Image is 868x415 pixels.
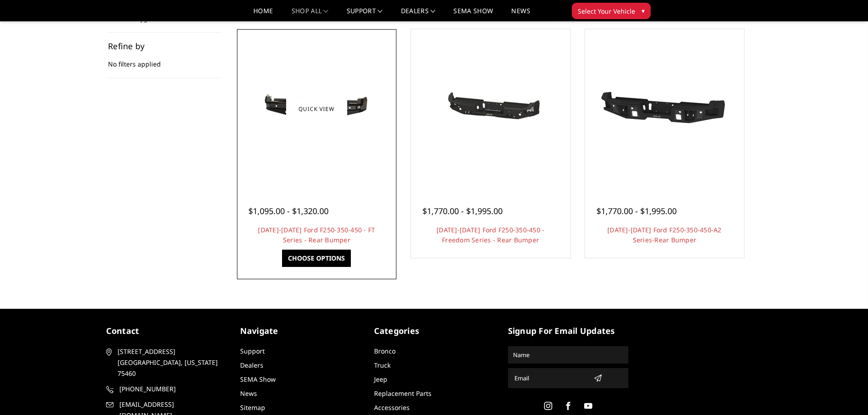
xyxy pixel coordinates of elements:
[239,31,394,186] a: 2023-2025 Ford F250-350-450 - FT Series - Rear Bumper
[642,6,645,15] span: ▾
[596,205,677,216] span: $1,770.00 - $1,995.00
[374,325,494,337] h5: Categories
[401,8,436,21] a: Dealers
[587,31,742,186] a: 2023-2025 Ford F250-350-450-A2 Series-Rear Bumper 2023-2025 Ford F250-350-450-A2 Series-Rear Bumper
[248,205,329,216] span: $1,095.00 - $1,320.00
[108,42,221,50] h5: Refine by
[374,375,387,384] a: Jeep
[106,384,226,395] a: [PHONE_NUMBER]
[413,31,568,186] a: 2023-2025 Ford F250-350-450 - Freedom Series - Rear Bumper 2023-2025 Ford F250-350-450 - Freedom ...
[511,371,590,385] input: Email
[292,8,329,21] a: shop all
[240,361,263,369] a: Dealers
[437,225,544,244] a: [DATE]-[DATE] Ford F250-350-450 - Freedom Series - Rear Bumper
[374,403,410,412] a: Accessories
[374,389,431,398] a: Replacement Parts
[240,389,257,398] a: News
[822,371,868,415] iframe: Chat Widget
[509,348,627,362] input: Name
[578,6,635,16] span: Select Your Vehicle
[511,8,530,21] a: News
[108,42,221,78] div: No filters applied
[591,68,737,150] img: 2023-2025 Ford F250-350-450-A2 Series-Rear Bumper
[286,98,347,119] a: Quick view
[347,8,383,21] a: Support
[106,325,226,337] h5: contact
[508,325,628,337] h5: signup for email updates
[422,205,503,216] span: $1,770.00 - $1,995.00
[453,8,493,21] a: SEMA Show
[119,384,225,395] span: [PHONE_NUMBER]
[118,346,223,379] span: [STREET_ADDRESS] [GEOGRAPHIC_DATA], [US_STATE] 75460
[258,225,375,244] a: [DATE]-[DATE] Ford F250-350-450 - FT Series - Rear Bumper
[607,225,722,244] a: [DATE]-[DATE] Ford F250-350-450-A2 Series-Rear Bumper
[240,403,265,412] a: Sitemap
[374,361,390,369] a: Truck
[240,325,360,337] h5: Navigate
[572,3,651,19] button: Select Your Vehicle
[240,347,265,355] a: Support
[374,347,395,355] a: Bronco
[253,8,273,21] a: Home
[240,375,276,384] a: SEMA Show
[282,250,351,267] a: Choose Options
[244,74,390,143] img: 2023-2025 Ford F250-350-450 - FT Series - Rear Bumper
